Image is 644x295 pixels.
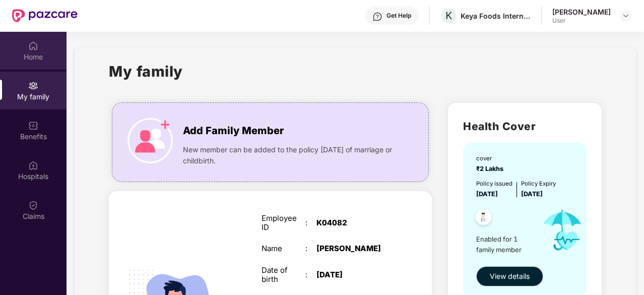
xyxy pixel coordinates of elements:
img: svg+xml;base64,PHN2ZyBpZD0iSGVscC0zMngzMiIgeG1sbnM9Imh0dHA6Ly93d3cudzMub3JnLzIwMDAvc3ZnIiB3aWR0aD... [372,12,382,22]
span: [DATE] [476,190,498,198]
img: svg+xml;base64,PHN2ZyBpZD0iSG9zcGl0YWxzIiB4bWxucz0iaHR0cDovL3d3dy53My5vcmcvMjAwMC9zdmciIHdpZHRoPS... [28,160,38,170]
div: [DATE] [316,270,393,279]
div: [PERSON_NAME] [316,244,393,253]
span: New member can be added to the policy [DATE] of marriage or childbirth. [183,144,397,166]
div: Name [262,244,305,253]
span: ₹2 Lakhs [476,165,506,172]
button: View details [476,266,543,286]
div: cover [476,154,506,163]
div: Keya Foods International Private Limited [461,11,531,21]
h1: My family [109,60,183,83]
div: [PERSON_NAME] [552,7,611,17]
div: K04082 [316,218,393,227]
div: Policy Expiry [521,179,556,188]
img: svg+xml;base64,PHN2ZyB4bWxucz0iaHR0cDovL3d3dy53My5vcmcvMjAwMC9zdmciIHdpZHRoPSI0OC45NDMiIGhlaWdodD... [471,206,496,231]
span: Enabled for 1 family member [476,234,534,255]
img: icon [534,199,591,261]
img: svg+xml;base64,PHN2ZyBpZD0iRHJvcGRvd24tMzJ4MzIiIHhtbG5zPSJodHRwOi8vd3d3LnczLm9yZy8yMDAwL3N2ZyIgd2... [622,12,630,20]
span: [DATE] [521,190,543,198]
img: svg+xml;base64,PHN2ZyBpZD0iQ2xhaW0iIHhtbG5zPSJodHRwOi8vd3d3LnczLm9yZy8yMDAwL3N2ZyIgd2lkdGg9IjIwIi... [28,200,38,210]
div: Get Help [387,12,411,20]
img: icon [127,118,173,163]
div: : [305,244,316,253]
div: : [305,218,316,227]
h2: Health Cover [463,118,586,135]
div: : [305,270,316,279]
div: Date of birth [262,266,305,284]
span: K [445,10,452,22]
img: svg+xml;base64,PHN2ZyBpZD0iQmVuZWZpdHMiIHhtbG5zPSJodHRwOi8vd3d3LnczLm9yZy8yMDAwL3N2ZyIgd2lkdGg9Ij... [28,121,38,131]
div: Policy issued [476,179,512,188]
span: Add Family Member [183,123,284,139]
span: View details [490,271,530,282]
img: svg+xml;base64,PHN2ZyB3aWR0aD0iMjAiIGhlaWdodD0iMjAiIHZpZXdCb3g9IjAgMCAyMCAyMCIgZmlsbD0ibm9uZSIgeG... [28,81,38,91]
img: New Pazcare Logo [12,9,78,22]
div: User [552,17,611,25]
img: svg+xml;base64,PHN2ZyBpZD0iSG9tZSIgeG1sbnM9Imh0dHA6Ly93d3cudzMub3JnLzIwMDAvc3ZnIiB3aWR0aD0iMjAiIG... [28,41,38,51]
div: Employee ID [262,214,305,232]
